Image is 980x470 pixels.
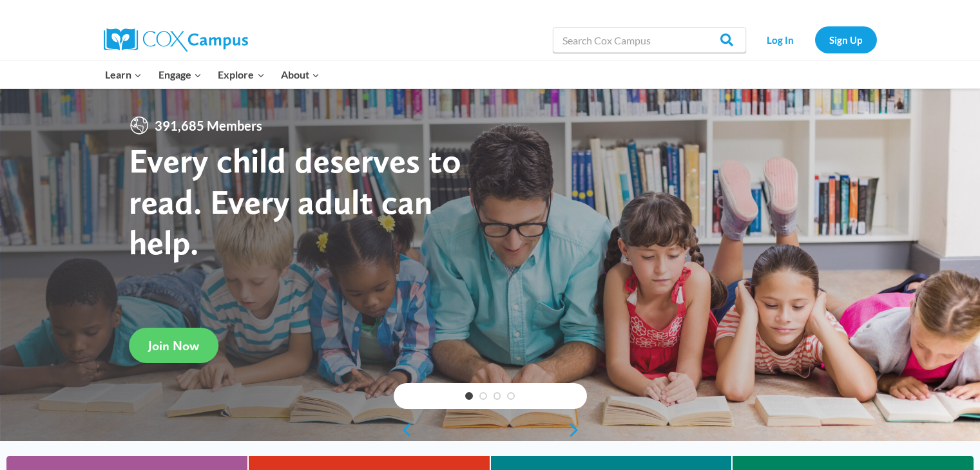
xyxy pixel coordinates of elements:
[281,66,320,83] span: About
[129,328,218,363] a: Join Now
[753,26,877,53] nav: Secondary Navigation
[815,26,877,53] a: Sign Up
[148,338,199,353] span: Join Now
[394,417,587,443] div: content slider buttons
[553,27,746,53] input: Search Cox Campus
[568,422,587,438] a: next
[218,66,264,83] span: Explore
[479,392,487,400] a: 2
[394,422,413,438] a: previous
[753,26,809,53] a: Log In
[97,61,328,88] nav: Primary Navigation
[507,392,515,400] a: 4
[105,66,142,83] span: Learn
[129,140,461,263] strong: Every child deserves to read. Every adult can help.
[149,115,267,136] span: 391,685 Members
[494,392,501,400] a: 3
[104,28,248,52] img: Cox Campus
[465,392,473,400] a: 1
[159,66,202,83] span: Engage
